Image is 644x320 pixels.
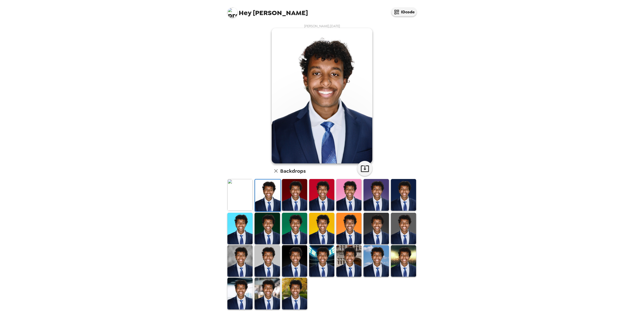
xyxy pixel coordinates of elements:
[391,8,417,16] button: IDcode
[280,167,306,175] h6: Backdrops
[239,8,251,17] span: Hey
[304,24,340,28] span: [PERSON_NAME] , [DATE]
[227,8,237,18] img: profile pic
[227,179,253,210] img: Original
[272,28,372,163] img: user
[227,5,308,16] span: [PERSON_NAME]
